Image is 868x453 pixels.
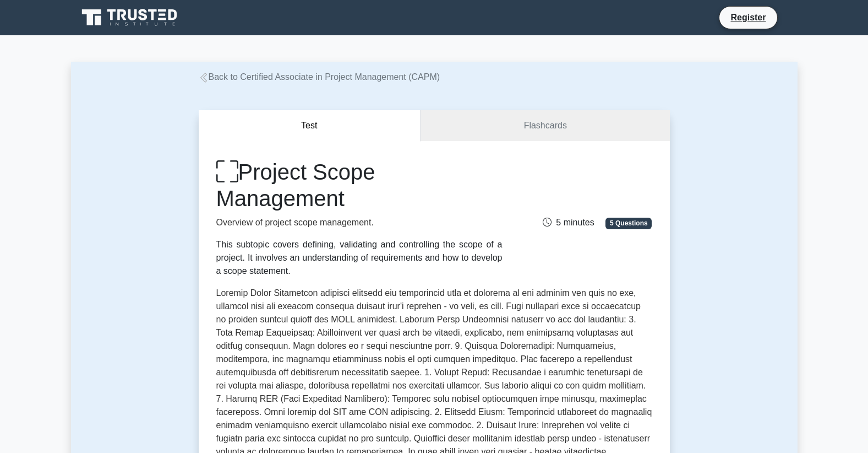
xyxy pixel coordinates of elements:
[543,218,594,227] span: 5 minutes
[605,218,652,229] span: 5 Questions
[216,159,503,212] h1: Project Scope Management
[724,10,772,24] a: Register
[216,216,503,229] p: Overview of project scope management.
[199,110,421,142] button: Test
[216,238,503,278] div: This subtopic covers defining, validating and controlling the scope of a project. It involves an ...
[199,72,440,82] a: Back to Certified Associate in Project Management (CAPM)
[421,110,669,142] a: Flashcards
